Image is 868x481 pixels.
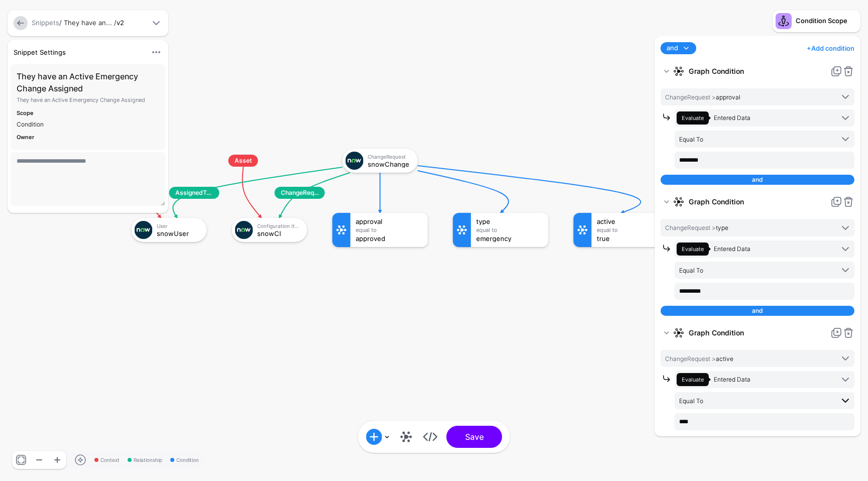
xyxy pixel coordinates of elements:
span: ChangeRequest > [665,93,716,101]
span: ChangeRequest > [665,224,716,231]
span: Context [94,456,120,464]
button: Save [447,426,502,448]
span: active [665,355,733,363]
strong: Graph Condition [689,324,826,342]
span: Evaluate [682,246,704,253]
strong: Scope [17,109,34,116]
div: type [476,218,544,225]
img: svg+xml;base64,PHN2ZyB3aWR0aD0iNjQiIGhlaWdodD0iNjQiIHZpZXdCb3g9IjAgMCA2NCA2NCIgZmlsbD0ibm9uZSIgeG... [346,152,364,170]
h3: They have an Active Emergency Change Assigned [17,70,159,94]
strong: v2 [117,19,124,27]
a: Add condition [807,40,854,56]
strong: Graph Condition [689,62,826,80]
img: svg+xml;base64,PHN2ZyB3aWR0aD0iNjQiIGhlaWdodD0iNjQiIHZpZXdCb3g9IjAgMCA2NCA2NCIgZmlsbD0ibm9uZSIgeG... [235,221,253,239]
span: Equal To [679,267,703,274]
div: approved [356,235,423,242]
span: ChangeRequest > [665,355,716,363]
span: type [665,224,728,231]
div: snowCI [257,230,300,237]
div: ChangeRequest [368,154,411,160]
div: true [597,235,664,242]
div: snowChange [368,161,411,168]
span: Equal To [679,136,703,143]
span: Entered Data [714,376,750,383]
div: active [597,218,664,225]
div: Equal To [356,227,423,233]
div: / They have an... / [30,18,148,28]
div: Equal To [476,227,544,233]
span: Evaluate [682,376,704,383]
strong: Graph Condition [689,193,826,211]
div: emergency [476,235,544,242]
span: Relationship [128,456,162,464]
span: + [807,44,811,52]
span: approval [665,93,740,101]
div: and [661,175,854,185]
span: Entered Data [714,245,750,253]
div: Snippet Settings [10,47,146,57]
span: Entered Data [714,114,750,122]
span: and [667,43,678,53]
span: ChangeRequestLinkedTo [275,187,325,199]
span: Asset [229,155,258,167]
div: Condition [17,120,159,129]
a: Snippets [32,19,59,27]
div: Condition Scope [796,16,847,26]
span: Equal To [679,397,703,405]
div: Configuration Item [257,223,300,229]
div: approval [356,218,423,225]
div: and [661,306,854,316]
div: Equal To [597,227,664,233]
p: They have an Active Emergency Change Assigned [17,96,159,104]
span: Evaluate [682,114,704,122]
span: Condition [170,456,199,464]
strong: Owner [17,134,34,141]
